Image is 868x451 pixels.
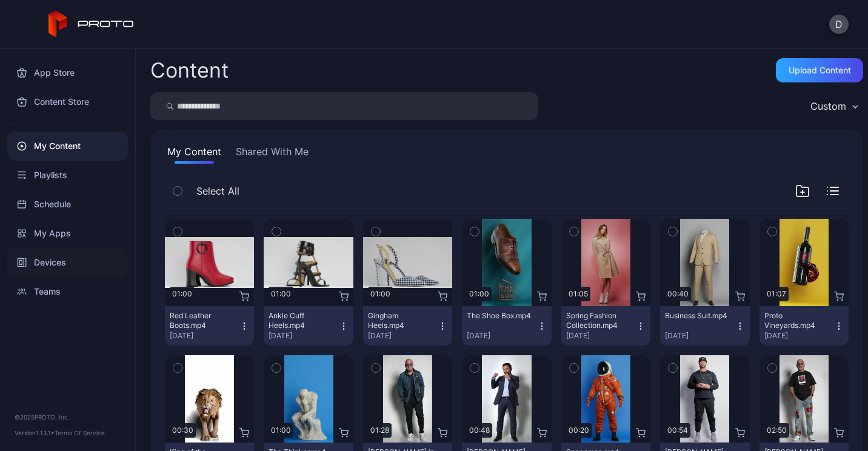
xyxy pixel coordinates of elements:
[7,58,128,87] a: App Store
[363,306,452,346] button: Gingham Heels.mp4[DATE]
[170,331,239,341] div: [DATE]
[7,161,128,190] a: Playlists
[467,331,536,341] div: [DATE]
[165,144,224,164] button: My Content
[368,311,435,330] div: Gingham Heels.mp4
[810,100,846,112] div: Custom
[165,306,254,346] button: Red Leather Boots.mp4[DATE]
[15,412,121,422] div: © 2025 PROTO, Inc.
[665,331,735,341] div: [DATE]
[561,306,650,346] button: Spring Fashion Collection.mp4[DATE]
[660,306,749,346] button: Business Suit.mp4[DATE]
[566,331,636,341] div: [DATE]
[764,331,834,341] div: [DATE]
[7,132,128,161] a: My Content
[15,429,55,436] span: Version 1.13.1 •
[7,87,128,116] a: Content Store
[269,311,335,330] div: Ankle Cuff Heels.mp4
[776,58,863,82] button: Upload Content
[269,331,338,341] div: [DATE]
[368,331,438,341] div: [DATE]
[7,248,128,277] a: Devices
[764,311,831,330] div: Proto Vineyards.mp4
[566,311,633,330] div: Spring Fashion Collection.mp4
[7,219,128,248] a: My Apps
[150,60,229,81] div: Content
[170,311,236,330] div: Red Leather Boots.mp4
[467,311,533,321] div: The Shoe Box.mp4
[462,306,551,346] button: The Shoe Box.mp4[DATE]
[789,65,851,75] div: Upload Content
[264,306,353,346] button: Ankle Cuff Heels.mp4[DATE]
[196,184,239,198] span: Select All
[665,311,732,321] div: Business Suit.mp4
[55,429,105,436] a: Terms Of Service
[829,15,849,34] button: D
[7,277,128,306] a: Teams
[760,306,849,346] button: Proto Vineyards.mp4[DATE]
[7,190,128,219] a: Schedule
[233,144,311,164] button: Shared With Me
[804,92,863,120] button: Custom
